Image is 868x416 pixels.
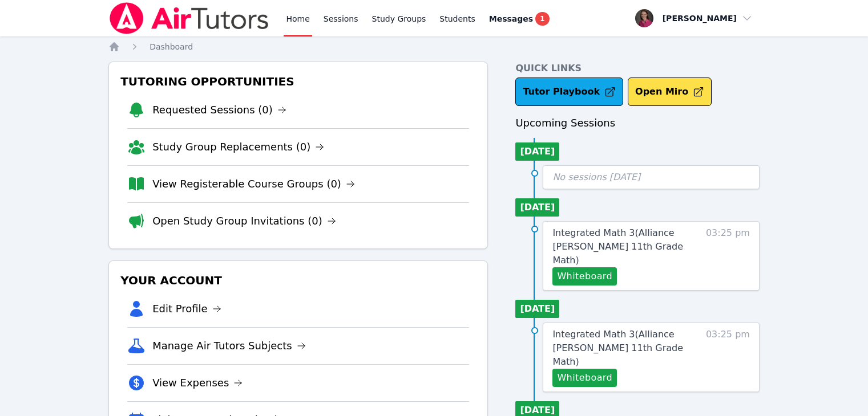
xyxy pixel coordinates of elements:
[118,71,478,92] h3: Tutoring Opportunities
[552,227,683,266] span: Integrated Math 3 ( Alliance [PERSON_NAME] 11th Grade Math )
[552,328,700,369] a: Integrated Math 3(Alliance [PERSON_NAME] 11th Grade Math)
[515,78,623,106] a: Tutor Playbook
[108,2,270,34] img: Air Tutors
[552,267,617,286] button: Whiteboard
[515,142,559,161] li: [DATE]
[628,78,712,106] button: Open Miro
[552,329,683,367] span: Integrated Math 3 ( Alliance [PERSON_NAME] 11th Grade Math )
[706,226,750,286] span: 03:25 pm
[535,12,549,26] span: 1
[515,62,760,75] h4: Quick Links
[152,139,324,155] a: Study Group Replacements (0)
[552,172,640,182] span: No sessions [DATE]
[152,176,355,192] a: View Registerable Course Groups (0)
[118,270,478,291] h3: Your Account
[152,375,243,391] a: View Expenses
[552,369,617,387] button: Whiteboard
[152,102,286,118] a: Requested Sessions (0)
[108,41,760,52] nav: Breadcrumb
[152,213,336,229] a: Open Study Group Invitations (0)
[152,301,221,317] a: Edit Profile
[152,338,306,354] a: Manage Air Tutors Subjects
[706,328,750,387] span: 03:25 pm
[150,41,193,52] a: Dashboard
[515,198,559,217] li: [DATE]
[552,226,700,267] a: Integrated Math 3(Alliance [PERSON_NAME] 11th Grade Math)
[515,300,559,318] li: [DATE]
[489,13,533,25] span: Messages
[515,115,760,131] h3: Upcoming Sessions
[150,42,193,51] span: Dashboard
